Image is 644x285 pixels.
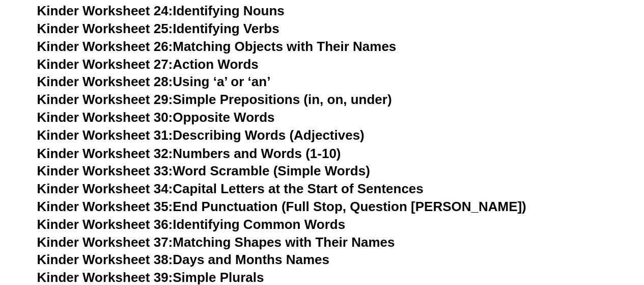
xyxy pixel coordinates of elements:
[474,170,644,285] iframe: Chat Widget
[37,74,173,89] span: Kinder Worksheet 28:
[37,74,271,89] a: Kinder Worksheet 28:Using ‘a’ or ‘an’
[37,3,173,18] span: Kinder Worksheet 24:
[37,57,173,72] span: Kinder Worksheet 27:
[37,39,173,54] span: Kinder Worksheet 26:
[37,251,329,267] a: Kinder Worksheet 38:Days and Months Names
[37,234,173,249] span: Kinder Worksheet 37:
[37,127,365,143] a: Kinder Worksheet 31:Describing Words (Adjectives)
[37,180,424,196] a: Kinder Worksheet 34:Capital Letters at the Start of Sentences
[37,92,173,107] span: Kinder Worksheet 29:
[37,163,370,178] a: Kinder Worksheet 33:Word Scramble (Simple Words)
[37,92,392,107] a: Kinder Worksheet 29:Simple Prepositions (in, on, under)
[37,39,397,54] a: Kinder Worksheet 26:Matching Objects with Their Names
[37,110,275,125] a: Kinder Worksheet 30:Opposite Words
[37,234,395,249] a: Kinder Worksheet 37:Matching Shapes with Their Names
[37,163,173,178] span: Kinder Worksheet 33:
[37,21,173,36] span: Kinder Worksheet 25:
[37,269,264,284] a: Kinder Worksheet 39:Simple Plurals
[37,21,279,36] a: Kinder Worksheet 25:Identifying Verbs
[37,198,526,214] a: Kinder Worksheet 35:End Punctuation (Full Stop, Question [PERSON_NAME])
[37,57,259,72] a: Kinder Worksheet 27:Action Words
[37,110,173,125] span: Kinder Worksheet 30:
[37,216,173,231] span: Kinder Worksheet 36:
[37,3,285,18] a: Kinder Worksheet 24:Identifying Nouns
[37,198,173,214] span: Kinder Worksheet 35:
[37,127,173,143] span: Kinder Worksheet 31:
[37,145,173,161] span: Kinder Worksheet 32:
[37,180,173,196] span: Kinder Worksheet 34:
[37,145,341,161] a: Kinder Worksheet 32:Numbers and Words (1-10)
[37,216,345,231] a: Kinder Worksheet 36:Identifying Common Words
[37,251,173,267] span: Kinder Worksheet 38:
[37,269,173,284] span: Kinder Worksheet 39:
